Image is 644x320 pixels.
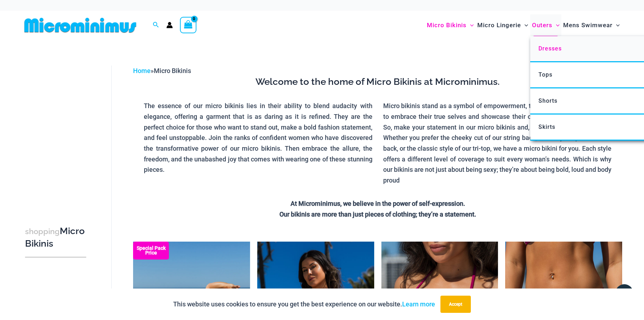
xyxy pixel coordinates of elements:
span: Outers [532,16,552,34]
span: Menu Toggle [467,16,474,34]
span: Micro Lingerie [477,16,521,34]
a: Micro BikinisMenu ToggleMenu Toggle [425,14,475,36]
p: The essence of our micro bikinis lies in their ability to blend audacity with elegance, offering ... [144,101,372,175]
a: Micro LingerieMenu ToggleMenu Toggle [475,14,530,36]
iframe: TrustedSite Certified [25,60,89,203]
span: Micro Bikinis [427,16,467,34]
button: Accept [440,296,471,313]
span: shopping [25,227,60,236]
a: View Shopping Cart, empty [180,17,196,33]
a: Search icon link [153,21,159,30]
a: Mens SwimwearMenu ToggleMenu Toggle [561,14,621,36]
span: Menu Toggle [613,16,620,34]
span: Menu Toggle [521,16,528,34]
h3: Micro Bikinis [25,225,86,250]
a: Home [133,67,151,74]
a: Learn more [402,300,435,308]
strong: Our bikinis are more than just pieces of clothing; they’re a statement. [279,210,476,218]
span: Tops [538,71,552,78]
span: Menu Toggle [552,16,560,34]
img: MM SHOP LOGO FLAT [21,17,139,33]
p: Micro bikinis stand as a symbol of empowerment, tailored for women who dare to embrace their true... [383,101,612,186]
h3: Welcome to the home of Micro Bikinis at Microminimus. [138,76,617,88]
span: » [133,67,191,74]
nav: Site Navigation [424,13,623,37]
span: Mens Swimwear [563,16,613,34]
a: OutersMenu ToggleMenu Toggle [530,14,561,36]
span: Micro Bikinis [154,67,191,74]
span: Skirts [538,123,555,130]
b: Special Pack Price [133,246,169,255]
p: This website uses cookies to ensure you get the best experience on our website. [173,299,435,310]
span: Dresses [538,45,562,52]
span: Shorts [538,97,557,104]
strong: At Microminimus, we believe in the power of self-expression. [291,200,465,207]
a: Account icon link [166,22,173,28]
